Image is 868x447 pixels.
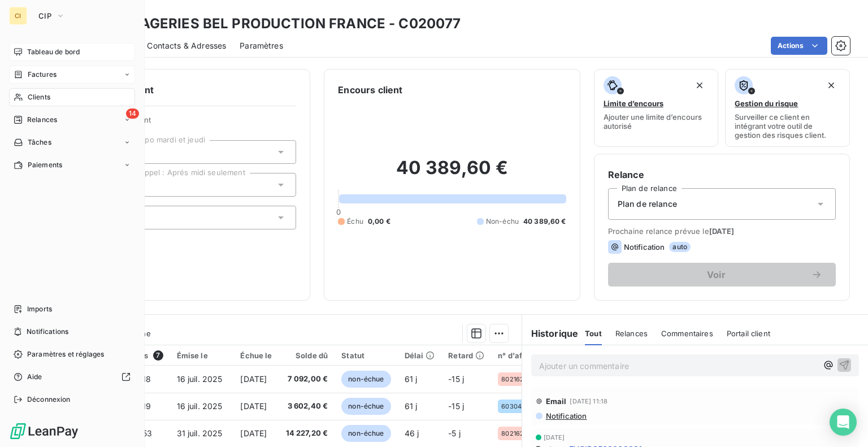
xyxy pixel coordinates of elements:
[286,351,328,360] div: Solde dû
[240,374,267,384] span: [DATE]
[177,428,223,438] span: 31 juil. 2025
[177,374,223,384] span: 16 juil. 2025
[336,207,341,216] span: 0
[286,374,328,385] span: 7 092,00 €
[545,411,587,420] span: Notification
[544,434,565,441] span: [DATE]
[448,374,464,384] span: -15 j
[522,327,579,340] h6: Historique
[448,428,461,438] span: -5 j
[608,168,836,181] h6: Relance
[448,401,464,411] span: -15 j
[341,398,390,415] span: non-échue
[735,112,840,140] span: Surveiller ce client en intégrant votre outil de gestion des risques client.
[546,397,567,406] span: Email
[618,198,677,210] span: Plan de relance
[126,109,139,119] span: 14
[9,368,135,386] a: Aide
[28,137,51,147] span: Tâches
[608,227,836,236] span: Prochaine relance prévue le
[585,329,602,338] span: Tout
[727,329,770,338] span: Portail client
[604,112,709,131] span: Ajouter une limite d’encours autorisé
[405,351,435,360] div: Délai
[38,11,51,20] span: CIP
[570,398,607,405] span: [DATE] 11:18
[604,99,663,108] span: Limite d’encours
[27,327,68,337] span: Notifications
[28,160,62,170] span: Paiements
[624,242,665,251] span: Notification
[594,69,719,147] button: Limite d’encoursAjouter une limite d’encours autorisé
[405,428,419,438] span: 46 j
[669,242,691,252] span: auto
[486,216,519,227] span: Non-échu
[501,430,524,437] span: 802162
[240,40,283,51] span: Paramètres
[341,425,390,442] span: non-échue
[709,227,735,236] span: [DATE]
[661,329,713,338] span: Commentaires
[523,216,566,227] span: 40 389,60 €
[91,115,296,131] span: Propriétés Client
[286,428,328,439] span: 14 227,20 €
[338,83,402,97] h6: Encours client
[347,216,363,227] span: Échu
[725,69,850,147] button: Gestion du risqueSurveiller ce client en intégrant votre outil de gestion des risques client.
[27,304,52,314] span: Imports
[501,403,525,410] span: 603047
[830,409,857,436] div: Open Intercom Messenger
[177,351,227,360] div: Émise le
[27,372,42,382] span: Aide
[622,270,811,279] span: Voir
[240,401,267,411] span: [DATE]
[9,422,79,440] img: Logo LeanPay
[405,374,418,384] span: 61 j
[338,157,566,190] h2: 40 389,60 €
[153,350,163,361] span: 7
[27,394,71,405] span: Déconnexion
[27,115,57,125] span: Relances
[735,99,798,108] span: Gestion du risque
[28,92,50,102] span: Clients
[341,351,390,360] div: Statut
[240,351,272,360] div: Échue le
[177,401,223,411] span: 16 juil. 2025
[147,40,226,51] span: Contacts & Adresses
[405,401,418,411] span: 61 j
[9,7,27,25] div: CI
[27,349,104,359] span: Paramètres et réglages
[28,70,57,80] span: Factures
[27,47,80,57] span: Tableau de bord
[448,351,484,360] div: Retard
[498,351,539,360] div: n° d'affaire
[771,37,827,55] button: Actions
[68,83,296,97] h6: Informations client
[240,428,267,438] span: [DATE]
[501,376,524,383] span: 802162
[99,14,461,34] h3: FROMAGERIES BEL PRODUCTION FRANCE - C020077
[608,263,836,287] button: Voir
[368,216,390,227] span: 0,00 €
[341,371,390,388] span: non-échue
[615,329,648,338] span: Relances
[286,401,328,412] span: 3 602,40 €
